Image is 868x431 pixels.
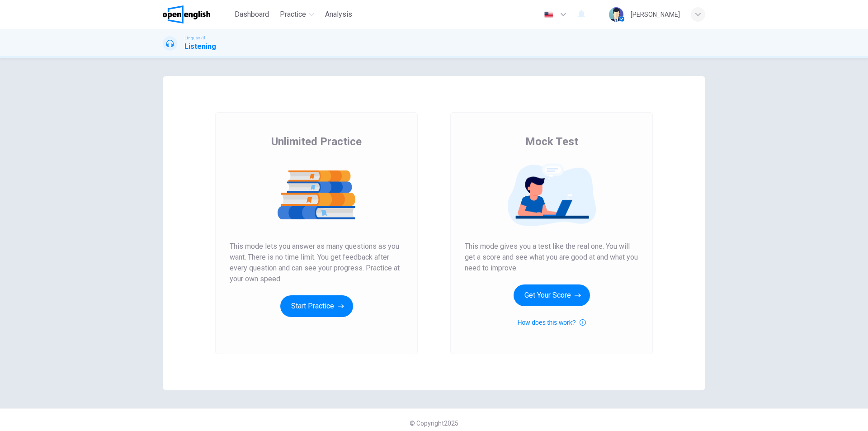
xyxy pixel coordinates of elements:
[609,7,623,22] img: Profile picture
[276,6,318,23] button: Practice
[184,35,207,41] span: Linguaskill
[271,134,362,149] span: Unlimited Practice
[280,9,306,20] span: Practice
[543,11,554,18] img: en
[325,9,352,20] span: Analysis
[410,420,458,427] span: © Copyright 2025
[321,6,356,23] button: Analysis
[230,241,403,284] span: This mode lets you answer as many questions as you want. There is no time limit. You get feedback...
[631,9,680,20] div: [PERSON_NAME]
[514,284,590,306] button: Get Your Score
[235,9,269,20] span: Dashboard
[280,295,353,317] button: Start Practice
[163,5,231,24] a: OpenEnglish logo
[525,134,578,149] span: Mock Test
[184,41,216,52] h1: Listening
[517,317,585,328] button: How does this work?
[163,5,210,24] img: OpenEnglish logo
[465,241,638,274] span: This mode gives you a test like the real one. You will get a score and see what you are good at a...
[231,6,273,23] button: Dashboard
